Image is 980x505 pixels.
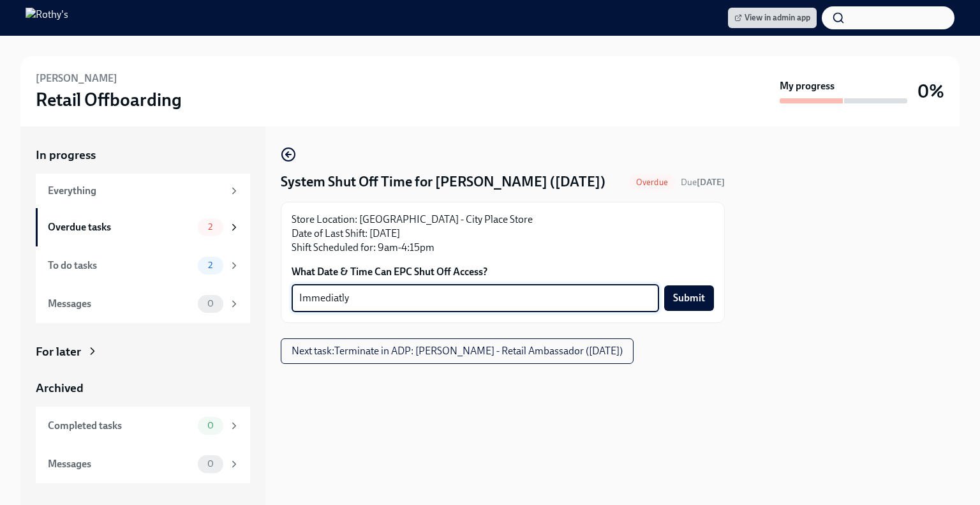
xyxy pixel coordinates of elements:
span: August 11th, 2025 09:00 [681,176,725,188]
a: Messages0 [36,285,250,323]
a: For later [36,343,250,360]
span: 0 [200,421,221,430]
h4: System Shut Off Time for [PERSON_NAME] ([DATE]) [281,172,605,192]
div: Messages [48,457,193,471]
a: Archived [36,380,250,396]
div: Messages [48,297,193,311]
div: Everything [48,184,223,198]
a: Overdue tasks2 [36,208,250,246]
h3: 0% [917,80,944,103]
img: Rothy's [26,8,68,28]
a: View in admin app [728,8,817,28]
textarea: Immediatly [299,290,651,306]
button: Submit [664,285,714,311]
a: Completed tasks0 [36,407,250,445]
button: Next task:Terminate in ADP: [PERSON_NAME] - Retail Ambassador ([DATE]) [281,338,634,364]
div: Completed tasks [48,419,193,433]
span: 2 [200,222,220,232]
span: Due [681,177,725,188]
p: Store Location: [GEOGRAPHIC_DATA] - City Place Store Date of Last Shift: [DATE] Shift Scheduled f... [292,213,714,255]
span: Submit [673,292,705,305]
label: What Date & Time Can EPC Shut Off Access? [292,265,714,279]
span: 2 [200,260,220,270]
div: To do tasks [48,259,193,273]
div: Overdue tasks [48,220,193,234]
span: 0 [200,299,221,308]
h3: Retail Offboarding [36,88,182,111]
div: For later [36,343,81,360]
span: View in admin app [734,11,810,24]
a: To do tasks2 [36,246,250,285]
h6: [PERSON_NAME] [36,72,117,86]
span: Overdue [628,177,676,187]
strong: My progress [780,79,835,93]
a: Messages0 [36,445,250,483]
a: In progress [36,147,250,163]
span: 0 [200,459,221,469]
span: Next task : Terminate in ADP: [PERSON_NAME] - Retail Ambassador ([DATE]) [292,345,623,358]
strong: [DATE] [697,177,725,188]
a: Everything [36,174,250,208]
